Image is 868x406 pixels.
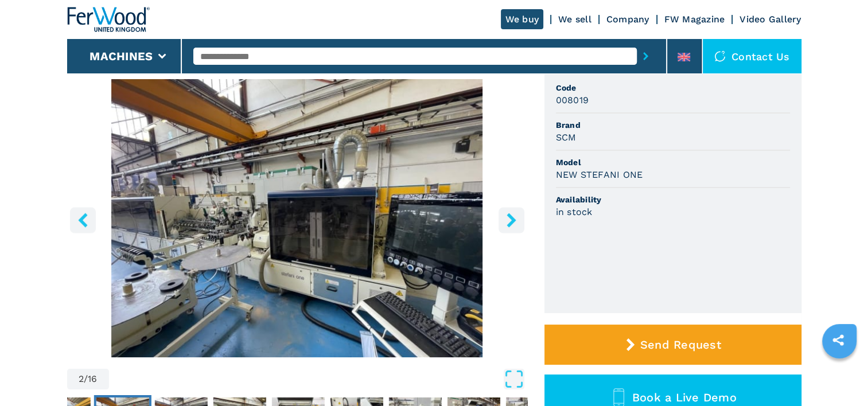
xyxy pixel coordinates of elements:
[556,205,593,218] h3: in stock
[637,43,655,69] button: submit-button
[556,93,589,107] h3: 008019
[67,79,527,357] img: Single Sided Edgebanders SCM NEW STEFANI ONE
[664,14,725,25] a: FW Magazine
[544,325,801,365] button: Send Request
[67,7,150,32] img: Ferwood
[824,326,853,354] a: sharethis
[703,39,801,73] div: Contact us
[501,9,544,29] a: We buy
[556,194,790,205] span: Availability
[112,369,524,389] button: Open Fullscreen
[558,14,591,25] a: We sell
[79,374,84,384] span: 2
[88,374,98,384] span: 16
[84,374,88,384] span: /
[632,391,737,404] span: Book a Live Demo
[714,50,726,62] img: Contact us
[556,119,790,131] span: Brand
[499,207,524,233] button: right-button
[70,207,96,233] button: left-button
[819,354,859,397] iframe: Chat
[89,49,153,63] button: Machines
[606,14,649,25] a: Company
[556,157,790,168] span: Model
[640,338,721,352] span: Send Request
[556,82,790,93] span: Code
[556,168,643,181] h3: NEW STEFANI ONE
[556,131,577,144] h3: SCM
[739,14,801,25] a: Video Gallery
[67,79,527,357] div: Go to Slide 2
